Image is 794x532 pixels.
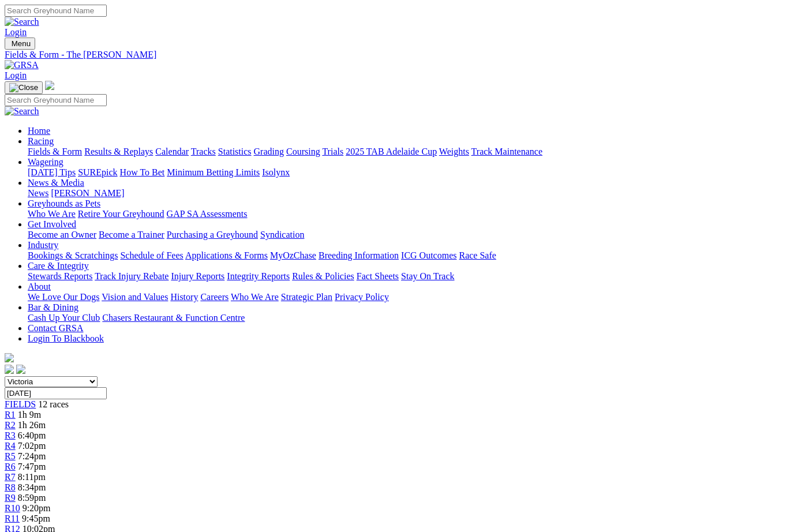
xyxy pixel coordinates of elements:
[5,482,16,492] a: R8
[28,157,63,167] a: Wagering
[191,147,216,156] a: Tracks
[28,302,78,312] a: Bar & Dining
[5,5,107,17] input: Search
[335,292,389,302] a: Privacy Policy
[167,209,248,219] a: GAP SA Assessments
[322,147,343,156] a: Trials
[9,83,38,92] img: Close
[5,493,16,503] a: R9
[28,261,89,271] a: Care & Integrity
[22,514,50,523] span: 9:45pm
[102,313,245,323] a: Chasers Restaurant & Function Centre
[5,441,16,451] a: R4
[5,81,43,94] button: Toggle navigation
[167,167,260,177] a: Minimum Betting Limits
[200,292,229,302] a: Careers
[5,94,107,106] input: Search
[28,271,789,282] div: Care & Integrity
[18,430,46,440] span: 6:40pm
[231,292,279,302] a: Who We Are
[5,27,27,37] a: Login
[102,292,168,302] a: Vision and Values
[5,503,20,513] span: R10
[12,39,31,48] span: Menu
[28,167,789,178] div: Wagering
[5,514,20,523] a: R11
[28,219,76,229] a: Get Involved
[5,420,16,430] a: R2
[401,271,454,281] a: Stay On Track
[28,334,104,343] a: Login To Blackbook
[270,250,316,260] a: MyOzChase
[28,230,789,240] div: Get Involved
[292,271,354,281] a: Rules & Policies
[28,240,58,250] a: Industry
[28,147,82,156] a: Fields & Form
[357,271,399,281] a: Fact Sheets
[281,292,332,302] a: Strategic Plan
[319,250,399,260] a: Breeding Information
[28,126,50,136] a: Home
[84,147,153,156] a: Results & Replays
[28,198,100,208] a: Greyhounds as Pets
[5,387,107,399] input: Select date
[5,353,14,362] img: logo-grsa-white.png
[227,271,290,281] a: Integrity Reports
[260,230,304,239] a: Syndication
[120,167,165,177] a: How To Bet
[28,230,96,239] a: Become an Owner
[346,147,437,156] a: 2025 TAB Adelaide Cup
[5,70,27,80] a: Login
[5,430,16,440] a: R3
[254,147,284,156] a: Grading
[120,250,183,260] a: Schedule of Fees
[28,323,83,333] a: Contact GRSA
[5,38,35,50] button: Toggle navigation
[18,410,41,419] span: 1h 9m
[28,313,789,323] div: Bar & Dining
[5,399,36,409] a: FIELDS
[5,106,39,117] img: Search
[28,313,100,323] a: Cash Up Your Club
[286,147,320,156] a: Coursing
[28,147,789,157] div: Racing
[471,147,542,156] a: Track Maintenance
[28,250,118,260] a: Bookings & Scratchings
[16,365,25,374] img: twitter.svg
[5,17,39,27] img: Search
[170,292,198,302] a: History
[459,250,496,260] a: Race Safe
[28,209,789,219] div: Greyhounds as Pets
[5,462,16,471] span: R6
[18,451,46,461] span: 7:24pm
[28,209,76,219] a: Who We Are
[155,147,189,156] a: Calendar
[262,167,290,177] a: Isolynx
[401,250,456,260] a: ICG Outcomes
[28,167,76,177] a: [DATE] Tips
[28,188,789,198] div: News & Media
[5,50,789,60] a: Fields & Form - The [PERSON_NAME]
[28,282,51,291] a: About
[28,188,48,198] a: News
[167,230,258,239] a: Purchasing a Greyhound
[18,472,46,482] span: 8:11pm
[5,451,16,461] a: R5
[23,503,51,513] span: 9:20pm
[5,60,39,70] img: GRSA
[5,365,14,374] img: facebook.svg
[78,167,117,177] a: SUREpick
[439,147,469,156] a: Weights
[28,250,789,261] div: Industry
[78,209,164,219] a: Retire Your Greyhound
[5,472,16,482] a: R7
[185,250,268,260] a: Applications & Forms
